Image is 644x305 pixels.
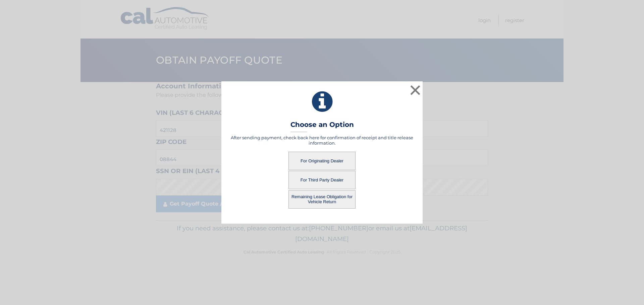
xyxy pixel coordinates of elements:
button: × [409,83,422,97]
button: For Third Party Dealer [288,171,356,189]
button: For Originating Dealer [288,152,356,170]
button: Remaining Lease Obligation for Vehicle Return [288,190,356,209]
h5: After sending payment, check back here for confirmation of receipt and title release information. [230,135,414,146]
h3: Choose an Option [290,121,354,132]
